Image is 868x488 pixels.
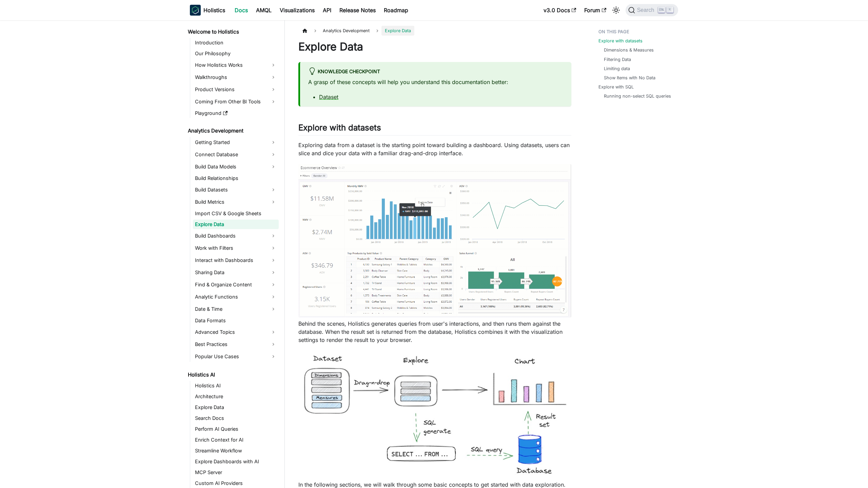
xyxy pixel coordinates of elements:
[183,20,285,488] nav: Docs sidebar
[611,5,622,16] button: Switch between dark and light mode (currently light mode)
[193,267,279,278] a: Sharing Data
[193,468,279,477] a: MCP Server
[193,38,279,47] a: Introduction
[190,5,225,16] a: HolisticsHolistics
[298,26,571,36] nav: Breadcrumbs
[193,161,279,172] a: Build Data Models
[193,327,279,338] a: Advanced Topics
[193,96,279,107] a: Coming From Other BI Tools
[298,141,571,157] p: Exploring data from a dataset is the starting point toward building a dashboard. Using datasets, ...
[193,137,279,148] a: Getting Started
[193,339,279,350] a: Best Practices
[604,93,671,99] a: Running non-select SQL queries
[186,370,279,380] a: Holistics AI
[308,67,563,76] div: Knowledge Checkpoint
[231,5,252,16] a: Docs
[381,26,414,36] span: Explore Data
[193,243,279,253] a: Work with Filters
[335,5,380,16] a: Release Notes
[193,197,279,207] a: Build Metrics
[193,479,279,488] a: Custom AI Providers
[667,7,673,13] kbd: K
[193,84,279,95] a: Product Versions
[193,220,279,229] a: Explore Data
[186,27,279,37] a: Welcome to Holistics
[598,84,634,90] a: Explore with SQL
[319,5,335,16] a: API
[193,304,279,314] a: Date & Time
[319,26,373,36] span: Analytics Development
[193,392,279,401] a: Architecture
[580,5,610,16] a: Forum
[604,47,654,53] a: Dimensions & Measures
[380,5,412,16] a: Roadmap
[604,75,655,81] a: Show Items with No Data
[193,149,279,160] a: Connect Database
[193,403,279,412] a: Explore Data
[604,65,630,72] a: Limiting data
[252,5,276,16] a: AMQL
[193,316,279,325] a: Data Formats
[193,435,279,445] a: Enrich Context for AI
[190,5,201,16] img: Holistics
[604,56,631,63] a: Filtering Data
[186,126,279,136] a: Analytics Development
[193,413,279,423] a: Search Docs
[193,230,279,241] a: Build Dashboards
[193,174,279,183] a: Build Relationships
[298,123,571,136] h2: Explore with datasets
[193,209,279,218] a: Import CSV & Google Sheets
[203,6,225,14] b: Holistics
[193,60,279,70] a: How Holistics Works
[635,7,658,13] span: Search
[308,78,563,86] p: A grasp of these concepts will help you understand this documentation better:
[193,381,279,390] a: Holistics AI
[193,72,279,83] a: Walkthroughs
[193,49,279,58] a: Our Philosophy
[193,457,279,466] a: Explore Dashboards with AI
[193,184,279,195] a: Build Datasets
[598,38,643,44] a: Explore with datasets
[298,320,571,344] p: Behind the scenes, Holistics generates queries from user's interactions, and then runs them again...
[193,108,279,118] a: Playground
[319,94,338,100] a: Dataset
[626,4,678,16] button: Search (Ctrl+K)
[298,40,571,54] h1: Explore Data
[298,26,311,36] a: Home page
[193,351,279,362] a: Popular Use Cases
[193,255,279,266] a: Interact with Dashboards
[193,446,279,455] a: Streamline Workflow
[539,5,580,16] a: v3.0 Docs
[193,424,279,434] a: Perform AI Queries
[193,279,279,290] a: Find & Organize Content
[193,291,279,302] a: Analytic Functions
[276,5,319,16] a: Visualizations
